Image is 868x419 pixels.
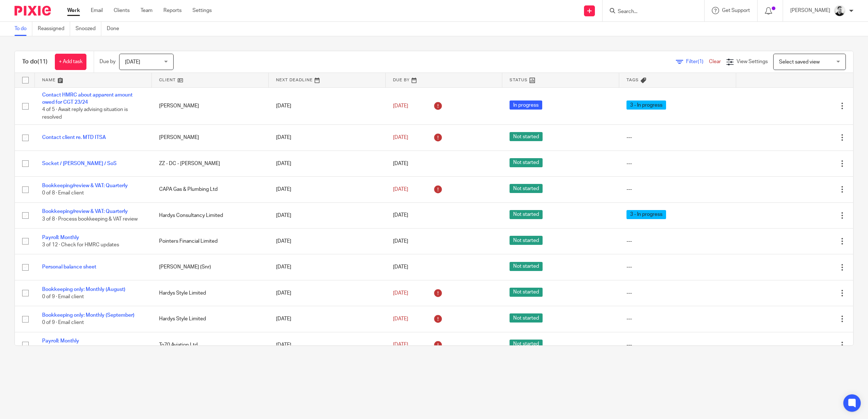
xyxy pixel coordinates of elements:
span: [DATE] [393,161,408,166]
td: [DATE] [269,125,386,151]
img: Dave_2025.jpg [834,5,845,17]
span: 3 - In progress [626,210,666,219]
span: Select saved view [779,59,820,65]
img: Pixie [15,6,51,16]
td: [DATE] [269,306,386,332]
span: 3 of 8 · Process bookkeeping & VAT review [42,217,138,222]
a: Done [107,22,125,36]
td: [DATE] [269,280,386,306]
span: Filter [686,59,709,64]
a: Payroll: Monthly [42,338,79,344]
span: Not started [510,340,543,349]
p: Due by [100,58,115,65]
a: Bookkeeping/review & VAT: Quarterly [42,183,128,188]
span: 4 of 5 · Await reply advising situation is resolved [42,107,128,120]
div: --- [626,315,729,323]
a: Payroll: Monthly [42,235,79,240]
td: [PERSON_NAME] (Snr) [152,254,269,280]
td: Hardys Consultancy Limited [152,202,269,228]
a: Bookkeeping/review & VAT: Quarterly [42,209,128,214]
td: [DATE] [269,228,386,254]
a: Contact HMRC about apparent amount owed for CGT 23/24 [42,93,133,105]
span: In progress [510,100,542,110]
div: --- [626,134,729,141]
span: Not started [510,313,543,323]
div: --- [626,341,729,349]
a: Work [67,7,80,14]
a: Bookkeeping only: Monthly (August) [42,287,125,292]
span: [DATE] [393,316,408,321]
a: To do [15,22,32,36]
span: 3 - In progress [626,100,666,110]
td: Hardys Style Limited [152,306,269,332]
td: To70 Aviation Ltd [152,332,269,358]
p: [PERSON_NAME] [790,7,830,14]
div: --- [626,186,729,193]
a: Reports [163,7,182,14]
span: Not started [510,158,543,167]
td: ZZ - DC - [PERSON_NAME] [152,151,269,176]
a: Clients [114,7,130,14]
span: Get Support [722,8,750,13]
span: [DATE] [393,103,408,108]
div: --- [626,238,729,245]
span: Not started [510,132,543,141]
span: View Settings [737,59,768,64]
td: CAPA Gas & Plumbing Ltd [152,177,269,202]
td: [DATE] [269,254,386,280]
div: --- [626,160,729,167]
span: [DATE] [393,213,408,218]
span: Not started [510,288,543,297]
td: [DATE] [269,177,386,202]
div: --- [626,263,729,271]
div: --- [626,289,729,297]
span: [DATE] [393,291,408,296]
span: [DATE] [393,342,408,348]
a: Contact client re. MTD ITSA [42,135,106,140]
span: 0 of 9 · Email client [42,320,84,325]
td: [PERSON_NAME] [152,87,269,125]
span: (11) [37,59,48,65]
a: Email [91,7,103,14]
a: Team [141,7,153,14]
td: [DATE] [269,87,386,125]
span: Not started [510,236,543,245]
span: Not started [510,184,543,193]
span: [DATE] [125,59,140,65]
span: 0 of 8 · Email client [42,190,84,196]
a: Socket / [PERSON_NAME] / SoS [42,161,117,166]
span: 3 of 12 · Check for HMRC updates [42,242,119,247]
td: [DATE] [269,332,386,358]
a: Clear [709,59,721,64]
span: [DATE] [393,187,408,192]
span: Tags [626,78,639,82]
span: [DATE] [393,135,408,140]
a: Snoozed [76,22,101,36]
td: Hardys Style Limited [152,280,269,306]
input: Search [617,9,682,15]
td: Pointers Financial Limited [152,228,269,254]
span: Not started [510,210,543,219]
span: Not started [510,262,543,271]
a: Personal balance sheet [42,264,96,270]
td: [DATE] [269,202,386,228]
span: 0 of 9 · Email client [42,294,84,299]
span: (1) [698,59,703,64]
a: + Add task [55,54,86,70]
a: Bookkeeping only: Monthly (September) [42,313,134,318]
a: Reassigned [38,22,70,36]
span: [DATE] [393,265,408,270]
span: [DATE] [393,239,408,244]
h1: To do [22,58,48,66]
td: [DATE] [269,151,386,176]
a: Settings [192,7,212,14]
td: [PERSON_NAME] [152,125,269,151]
